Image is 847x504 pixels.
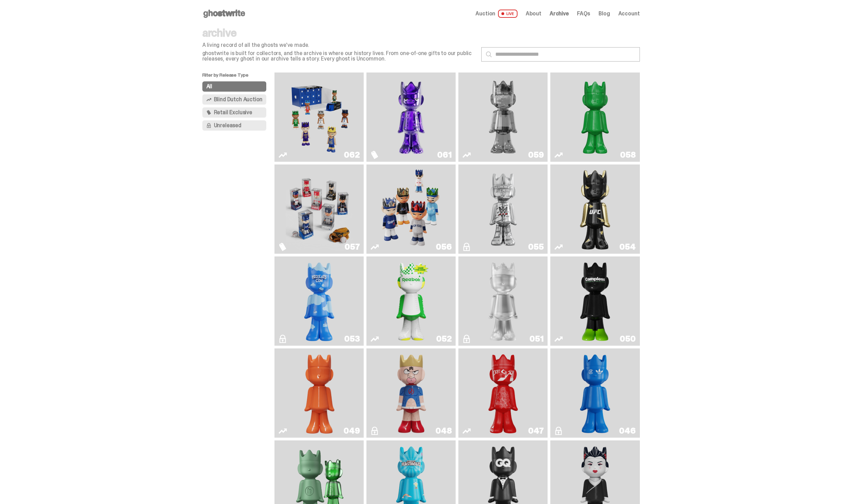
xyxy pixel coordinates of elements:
[344,335,360,343] div: 053
[214,97,263,102] span: Blind Dutch Auction
[554,75,635,159] a: Schrödinger's ghost: Sunday Green
[620,335,635,343] div: 050
[371,351,452,435] a: Kinnikuman
[202,107,267,118] button: Retail Exclusive
[475,11,495,16] span: Auction
[498,10,517,18] span: LIVE
[279,259,360,343] a: ghooooost
[470,75,537,159] img: Two
[393,351,429,435] img: Kinnikuman
[344,427,360,435] div: 049
[577,259,613,343] img: Campless
[344,151,360,159] div: 062
[554,351,635,435] a: ComplexCon HK
[286,167,353,251] img: Game Face (2025)
[528,243,543,251] div: 055
[462,167,543,251] a: I Was There SummerSlam
[393,259,429,343] img: Court Victory
[202,120,267,131] button: Unreleased
[550,11,569,16] a: Archive
[436,335,452,343] div: 052
[562,75,629,159] img: Schrödinger's ghost: Sunday Green
[202,27,476,38] p: archive
[301,259,337,343] img: ghooooost
[206,84,213,89] span: All
[554,259,635,343] a: Campless
[529,335,543,343] div: 051
[577,351,613,435] img: ComplexCon HK
[618,11,640,16] a: Account
[485,351,521,435] img: Skip
[528,427,543,435] div: 047
[301,351,337,435] img: Schrödinger's ghost: Orange Vibe
[371,259,452,343] a: Court Victory
[279,167,360,251] a: Game Face (2025)
[620,151,635,159] div: 058
[577,11,590,16] a: FAQs
[202,72,275,81] p: Filter by Release Type
[345,243,360,251] div: 057
[470,167,537,251] img: I Was There SummerSlam
[378,167,445,251] img: Game Face (2025)
[435,427,452,435] div: 048
[371,75,452,159] a: Fantasy
[436,243,452,251] div: 056
[619,427,635,435] div: 046
[599,11,610,16] a: Blog
[462,259,543,343] a: LLLoyalty
[462,351,543,435] a: Skip
[371,167,452,251] a: Game Face (2025)
[437,151,452,159] div: 061
[619,243,635,251] div: 054
[528,151,543,159] div: 059
[202,94,267,105] button: Blind Dutch Auction
[462,75,543,159] a: Two
[214,110,252,115] span: Retail Exclusive
[378,75,445,159] img: Fantasy
[286,75,353,159] img: Game Face (2025)
[202,81,267,92] button: All
[279,75,360,159] a: Game Face (2025)
[475,10,517,18] a: Auction LIVE
[577,167,613,251] img: Ruby
[526,11,541,16] a: About
[279,351,360,435] a: Schrödinger's ghost: Orange Vibe
[485,259,521,343] img: LLLoyalty
[214,123,241,128] span: Unreleased
[554,167,635,251] a: Ruby
[202,42,476,48] p: A living record of all the ghosts we've made.
[202,51,476,62] p: ghostwrite is built for collectors, and the archive is where our history lives. From one-of-one g...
